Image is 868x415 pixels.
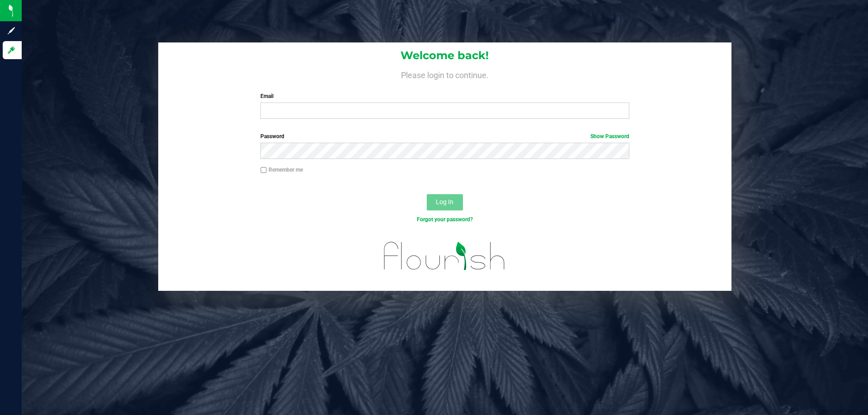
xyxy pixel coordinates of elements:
[7,46,16,55] inline-svg: Log in
[260,166,303,174] label: Remember me
[427,194,463,210] button: Log In
[436,198,453,205] span: Log In
[260,92,629,100] label: Email
[260,133,284,140] span: Password
[158,69,731,79] h4: Please login to continue.
[7,26,16,35] inline-svg: Sign up
[158,50,731,61] h1: Welcome back!
[373,233,516,279] img: flourish_logo.svg
[590,133,629,140] a: Show Password
[417,216,473,223] a: Forgot your password?
[260,167,267,173] input: Remember me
